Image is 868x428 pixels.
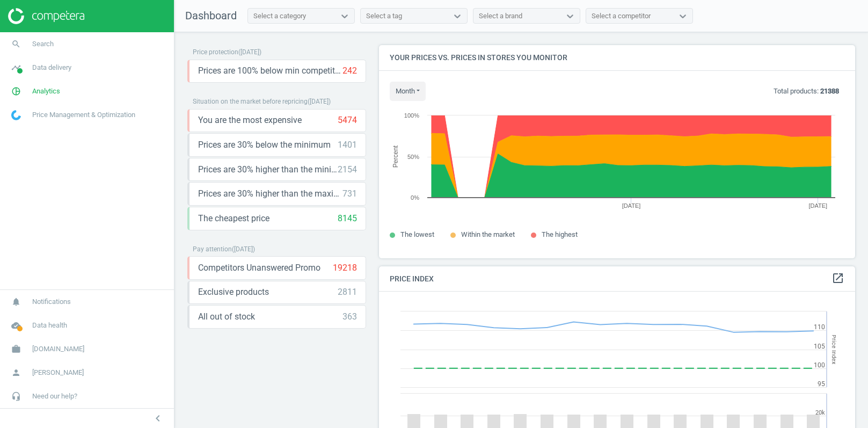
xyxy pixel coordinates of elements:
span: Analytics [32,86,60,96]
tspan: Price Index [830,335,837,364]
span: Competitors Unanswered Promo [198,262,320,274]
b: 21388 [820,87,839,95]
i: headset_mic [6,386,26,407]
span: Prices are 30% higher than the maximal [198,188,342,200]
div: 8145 [338,213,357,224]
img: wGWNvw8QSZomAAAAABJRU5ErkJggg== [11,110,21,120]
span: Notifications [32,297,71,307]
span: Exclusive products [198,286,269,298]
tspan: [DATE] [622,202,641,209]
span: All out of stock [198,311,255,323]
span: ( [DATE] ) [232,245,255,253]
div: 242 [342,65,357,77]
h4: Your prices vs. prices in stores you monitor [379,45,855,70]
span: You are the most expensive [198,114,302,126]
span: Price Management & Optimization [32,110,135,120]
span: The highest [542,230,578,238]
text: 100% [404,112,419,119]
div: 5474 [338,114,357,126]
span: [PERSON_NAME] [32,368,84,378]
div: 731 [342,188,357,200]
div: 1401 [338,139,357,151]
span: ( [DATE] ) [238,48,261,56]
text: 20k [815,409,825,416]
span: Need our help? [32,391,77,401]
span: Pay attention [193,245,232,253]
div: Select a competitor [592,11,651,21]
button: month [390,82,426,101]
span: Situation on the market before repricing [193,98,308,105]
div: Select a brand [479,11,522,21]
div: Select a tag [366,11,402,21]
tspan: [DATE] [808,202,827,209]
span: The cheapest price [198,213,269,224]
span: ( [DATE] ) [308,98,331,105]
span: Prices are 100% below min competitor [198,65,342,77]
i: timeline [6,57,26,78]
i: notifications [6,292,26,312]
text: 0% [411,194,419,201]
text: 95 [818,380,825,388]
text: 105 [814,343,825,350]
div: 363 [342,311,357,323]
div: 2811 [338,286,357,298]
span: Price protection [193,48,238,56]
text: 100 [814,361,825,369]
span: Search [32,39,54,49]
span: Data delivery [32,63,71,72]
i: chevron_left [151,412,164,425]
span: The lowest [400,230,434,238]
span: Data health [32,321,67,330]
img: ajHJNr6hYgQAAAAASUVORK5CYII= [8,8,84,24]
i: search [6,34,26,54]
span: [DOMAIN_NAME] [32,344,84,354]
i: open_in_new [831,272,844,285]
span: Prices are 30% higher than the minimum [198,164,338,176]
i: work [6,339,26,359]
tspan: Percent [392,146,399,168]
text: 110 [814,323,825,331]
h4: Price Index [379,266,855,292]
div: 2154 [338,164,357,176]
i: pie_chart_outlined [6,81,26,101]
i: person [6,362,26,383]
div: Select a category [253,11,306,21]
div: 19218 [333,262,357,274]
text: 50% [407,154,419,160]
span: Within the market [461,230,515,238]
i: cloud_done [6,315,26,336]
a: open_in_new [831,272,844,286]
p: Total products: [774,86,839,96]
button: chevron_left [144,411,171,425]
span: Prices are 30% below the minimum [198,139,331,151]
span: Dashboard [185,9,237,22]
